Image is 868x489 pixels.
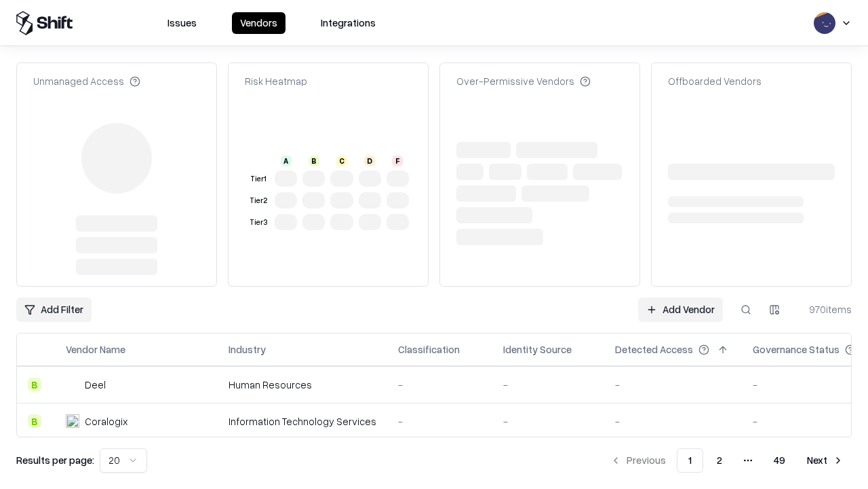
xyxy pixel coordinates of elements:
div: - [615,378,731,392]
div: - [615,414,731,429]
p: Results per page: [16,453,94,467]
div: Identity Source [503,342,572,357]
div: Tier 3 [248,217,269,228]
nav: pagination [602,448,852,473]
button: Integrations [313,12,384,34]
button: Issues [159,12,205,34]
div: - [398,378,481,392]
div: Tier 2 [248,195,269,206]
button: Next [799,448,852,473]
div: Governance Status [753,342,840,357]
div: B [28,378,41,391]
div: Deel [85,378,106,392]
div: B [28,414,41,428]
div: Tier 1 [248,173,269,185]
div: Detected Access [615,342,693,357]
button: 49 [763,448,796,473]
div: F [392,156,403,166]
div: C [336,156,347,166]
div: - [398,414,481,429]
img: Deel [66,378,79,391]
div: Unmanaged Access [33,74,140,88]
div: Human Resources [229,378,376,392]
div: Over-Permissive Vendors [456,74,591,88]
button: 2 [706,448,733,473]
div: - [503,378,593,392]
div: D [364,156,375,166]
button: 1 [677,448,703,473]
div: Industry [229,342,266,357]
button: Add Filter [16,297,92,322]
div: 970 items [797,302,852,316]
div: Coralogix [85,414,127,429]
div: Classification [398,342,460,357]
div: B [309,156,319,166]
div: Information Technology Services [229,414,376,429]
div: Offboarded Vendors [668,74,762,88]
div: - [503,414,593,429]
a: Add Vendor [638,297,723,322]
img: Coralogix [66,414,79,428]
button: Vendors [232,12,285,34]
div: A [281,156,292,166]
div: Risk Heatmap [245,74,307,88]
div: Vendor Name [66,342,125,357]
